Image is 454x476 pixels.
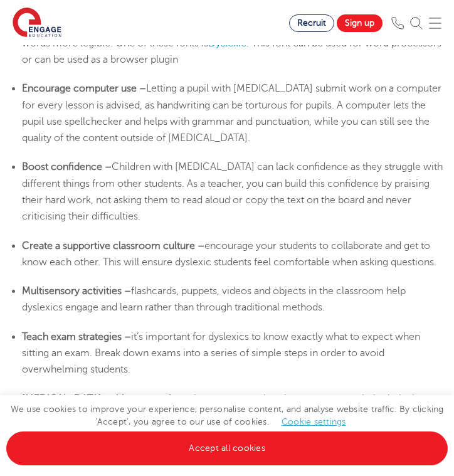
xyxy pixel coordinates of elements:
[22,393,442,438] span: there are several tools you can use to help dyslexic students with writing. From line readers, co...
[391,17,404,29] img: Phone
[22,161,443,222] span: Children with [MEDICAL_DATA] can lack confidence as they struggle with different things from othe...
[22,83,441,144] span: Letting a pupil with [MEDICAL_DATA] submit work on a computer for every lesson is advised, as han...
[22,83,137,94] b: Encourage computer use
[139,83,146,94] b: –
[22,285,406,313] span: flashcards, puppets, videos and objects in the classroom help dyslexics engage and learn rather t...
[289,14,334,32] a: Recruit
[22,285,131,297] b: Multisensory activities –
[22,240,436,268] span: encourage your students to collaborate and get to know each other. This will ensure dyslexic stud...
[208,38,246,49] a: Dyslexie
[410,17,423,29] img: Search
[337,14,383,32] a: Sign up
[13,8,61,39] img: Engage Education
[6,431,448,465] a: Accept all cookies
[22,393,191,405] b: [MEDICAL_DATA] writing strategies –
[22,240,204,251] b: Create a supportive classroom culture –
[22,161,112,172] b: Boost confidence –
[22,331,420,376] span: it’s important for dyslexics to know exactly what to expect when sitting an exam. Break down exam...
[22,331,131,342] b: Teach exam strategies –
[22,4,440,49] span: Technology offers numerous innovative tools to help those who live with [MEDICAL_DATA]. For readi...
[282,417,346,426] a: Cookie settings
[6,405,448,453] span: We use cookies to improve your experience, personalise content, and analyse website traffic. By c...
[297,18,326,28] span: Recruit
[429,17,441,29] img: Mobile Menu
